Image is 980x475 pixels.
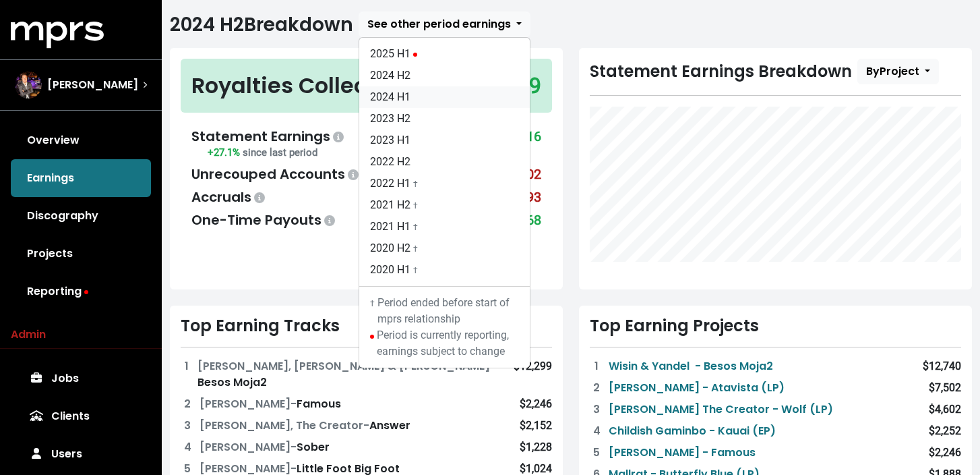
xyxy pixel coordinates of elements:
div: $12,299 [514,358,552,391]
div: 3 [181,418,194,434]
a: 2021 H2 † [359,194,530,216]
span: See other period earnings [367,16,511,32]
span: [PERSON_NAME], [PERSON_NAME] & [PERSON_NAME] - [197,358,496,374]
span: since last period [243,146,317,159]
small: † [413,201,418,211]
small: † [413,244,418,254]
a: Wisin & Yandel - Besos Moja2 [609,358,773,374]
div: $2,252 [929,423,961,439]
div: $4,602 [929,401,961,418]
div: 5 [590,445,603,461]
div: Royalties Collected [191,69,404,102]
div: $1,228 [520,439,552,455]
div: Accruals [191,187,268,207]
div: $2,246 [929,445,961,461]
img: The selected account / producer [15,72,42,99]
div: $2,246 [520,396,552,412]
a: Reporting [11,273,151,310]
div: Statement Earnings Breakdown [590,59,961,84]
a: mprs logo [11,26,104,42]
div: Besos Moja2 [197,358,514,391]
button: See other period earnings [359,11,530,37]
small: † [370,299,375,308]
a: [PERSON_NAME] - Atavista (LP) [609,380,785,396]
div: Unrecouped Accounts [191,164,361,184]
a: 2023 H1 [359,130,530,151]
div: 2 [181,396,194,412]
div: 4 [590,423,603,439]
span: [PERSON_NAME] - [200,396,297,412]
div: One-Time Payouts [191,210,338,230]
div: Statement Earnings [191,126,346,146]
button: ByProject [857,59,939,84]
a: 2024 H1 [359,86,530,108]
small: † [413,179,418,189]
div: Period is currently reporting, earnings subject to change [370,327,519,360]
div: Period ended before start of mprs relationship [370,295,519,327]
div: Answer [200,418,410,434]
a: Jobs [11,360,151,397]
div: 2 [590,380,603,396]
a: Projects [11,235,151,273]
a: Users [11,435,151,473]
div: Famous [200,396,341,412]
small: +27.1% [208,146,317,159]
div: Sober [200,439,330,455]
a: 2020 H2 † [359,237,530,259]
h2: 2024 H2 Breakdown [170,13,353,36]
a: [PERSON_NAME] - Famous [609,445,756,461]
a: Clients [11,397,151,435]
a: Overview [11,121,151,159]
div: $12,740 [923,358,961,374]
a: 2025 H1 [359,43,530,65]
div: 1 [590,358,603,374]
a: 2020 H1 † [359,259,530,281]
div: 4 [181,439,194,455]
span: [PERSON_NAME] [47,77,138,93]
a: 2022 H2 [359,151,530,173]
div: Top Earning Tracks [181,316,552,336]
div: 1 [181,358,192,391]
a: 2022 H1 † [359,173,530,194]
div: 3 [590,401,603,418]
div: $2,152 [520,418,552,434]
a: Childish Gaminbo - Kauai (EP) [609,423,776,439]
div: $7,502 [929,380,961,396]
span: [PERSON_NAME], The Creator - [200,418,369,433]
small: † [413,266,418,275]
a: 2024 H2 [359,65,530,86]
small: † [413,223,418,232]
a: 2023 H2 [359,108,530,130]
a: [PERSON_NAME] The Creator - Wolf (LP) [609,401,833,418]
span: By Project [866,63,919,79]
span: [PERSON_NAME] - [200,439,297,455]
a: Discography [11,197,151,235]
div: Top Earning Projects [590,316,961,336]
a: 2021 H1 † [359,216,530,237]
